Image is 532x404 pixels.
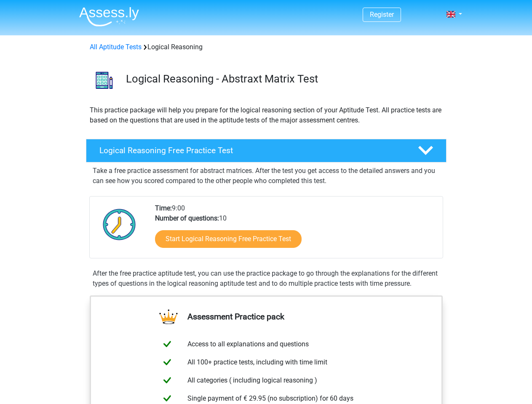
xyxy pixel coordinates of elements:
[149,203,442,258] div: 9:00 10
[155,214,219,222] b: Number of questions:
[90,43,142,51] a: All Aptitude Tests
[155,204,172,212] b: Time:
[93,166,440,186] p: Take a free practice assessment for abstract matrices. After the test you get access to the detai...
[83,139,450,162] a: Logical Reasoning Free Practice Test
[99,146,404,155] h4: Logical Reasoning Free Practice Test
[86,62,122,98] img: logical reasoning
[79,7,139,27] img: Assessly
[370,11,394,19] a: Register
[89,268,443,289] div: After the free practice aptitude test, you can use the practice package to go through the explana...
[98,203,141,245] img: Clock
[90,105,443,125] p: This practice package will help you prepare for the logical reasoning section of your Aptitude Te...
[126,72,440,85] h3: Logical Reasoning - Abstraxt Matrix Test
[86,42,446,52] div: Logical Reasoning
[155,230,302,248] a: Start Logical Reasoning Free Practice Test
